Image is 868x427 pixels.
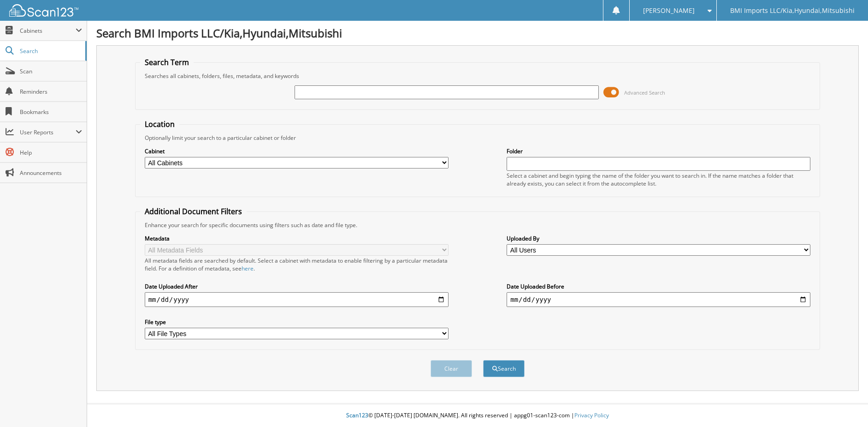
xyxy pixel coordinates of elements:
a: here [242,265,254,272]
div: Searches all cabinets, folders, files, metadata, and keywords [140,72,815,80]
span: Search [20,47,81,55]
div: © [DATE]-[DATE] [DOMAIN_NAME]. All rights reserved | appg01-scan123-com | [87,404,868,427]
button: Clear [431,360,472,377]
span: User Reports [20,128,76,136]
button: Search [483,360,525,377]
label: Cabinet [145,147,449,155]
input: start [145,292,449,307]
span: Help [20,149,82,156]
span: [PERSON_NAME] [643,8,695,13]
span: BMI Imports LLC/Kia,Hyundai,Mitsubishi [730,8,855,13]
span: Announcements [20,169,82,177]
img: scan123-logo-white.svg [9,4,78,17]
label: File type [145,318,449,326]
legend: Additional Document Filters [140,206,247,217]
div: All metadata fields are searched by default. Select a cabinet with metadata to enable filtering b... [145,257,449,272]
div: Enhance your search for specific documents using filters such as date and file type. [140,221,815,229]
a: Privacy Policy [574,411,609,419]
label: Date Uploaded Before [507,283,810,290]
label: Date Uploaded After [145,283,449,290]
div: Optionally limit your search to a particular cabinet or folder [140,134,815,142]
span: Reminders [20,88,82,96]
label: Folder [507,147,810,155]
label: Metadata [145,235,449,242]
div: Select a cabinet and begin typing the name of the folder you want to search in. If the name match... [507,172,810,187]
span: Cabinets [20,27,76,35]
label: Uploaded By [507,235,810,242]
span: Bookmarks [20,108,82,116]
span: Scan [20,67,82,75]
legend: Search Term [140,57,194,67]
h1: Search BMI Imports LLC/Kia,Hyundai,Mitsubishi [96,25,859,41]
span: Advanced Search [624,89,665,96]
input: end [507,292,810,307]
legend: Location [140,119,179,129]
span: Scan123 [346,411,368,419]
